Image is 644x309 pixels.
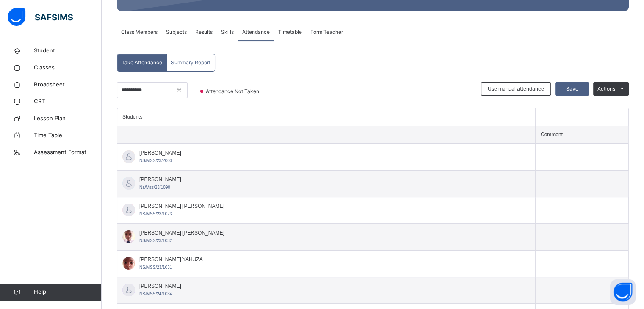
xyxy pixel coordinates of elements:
[121,28,158,36] span: Class Members
[34,131,102,140] span: Time Table
[488,85,544,93] span: Use manual attendance
[139,229,224,237] span: [PERSON_NAME] [PERSON_NAME]
[34,63,102,72] span: Classes
[139,158,172,163] span: NS/MSS/23/2003
[597,85,615,93] span: Actions
[139,212,172,216] span: NS/MSS/23/1073
[139,256,203,263] span: [PERSON_NAME] YAHUZA
[122,59,162,66] span: Take Attendance
[139,292,172,296] span: NS/MSS/24/1034
[139,265,172,270] span: NS/MSS/23/1031
[195,28,213,36] span: Results
[34,288,101,296] span: Help
[34,97,102,106] span: CBT
[34,80,102,89] span: Broadsheet
[139,238,172,243] span: NS/MSS/23/1032
[34,47,102,55] span: Student
[34,148,102,157] span: Assessment Format
[610,279,636,305] button: Open asap
[535,126,628,144] th: Comment
[34,114,102,123] span: Lesson Plan
[139,176,181,183] span: [PERSON_NAME]
[166,28,187,36] span: Subjects
[171,59,210,66] span: Summary Report
[221,28,234,36] span: Skills
[139,149,181,157] span: [PERSON_NAME]
[8,8,73,26] img: safsims
[561,85,583,93] span: Save
[117,108,535,126] th: Students
[310,28,343,36] span: Form Teacher
[139,185,170,190] span: Na/Mss/23/1090
[139,282,181,290] span: [PERSON_NAME]
[205,88,262,95] span: Attendance Not Taken
[278,28,302,36] span: Timetable
[242,28,270,36] span: Attendance
[139,202,224,210] span: [PERSON_NAME] [PERSON_NAME]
